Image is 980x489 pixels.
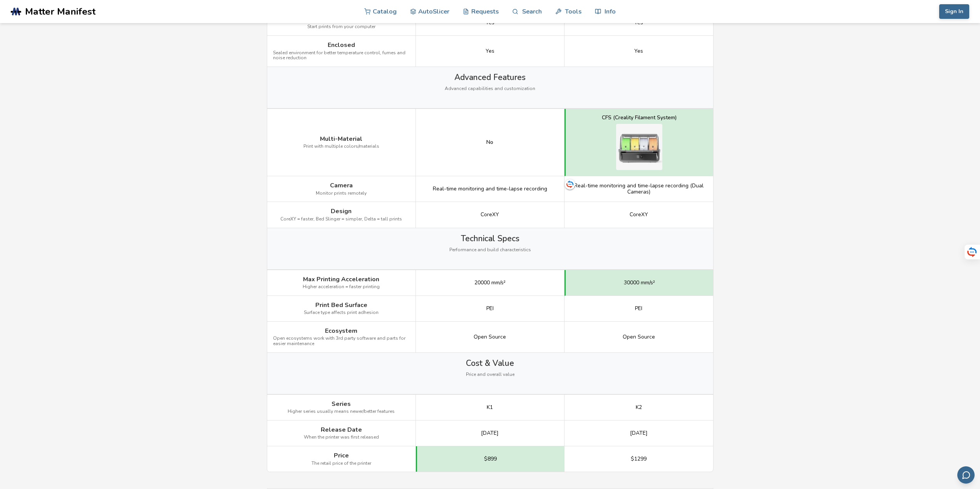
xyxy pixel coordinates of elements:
[602,115,677,121] div: CFS (Creality Filament System)
[449,247,531,253] span: Performance and build characteristics
[486,305,494,312] span: PEI
[280,217,402,222] span: CoreXY = faster, Bed Slinger = simpler, Delta = tall prints
[630,430,648,436] span: [DATE]
[486,48,494,54] span: Yes
[316,191,367,196] span: Monitor prints remotely
[325,327,357,334] span: Ecosystem
[623,334,655,340] span: Open Source
[939,4,969,19] button: Sign In
[328,42,355,48] span: Enclosed
[636,404,642,411] span: K2
[466,359,514,368] span: Cost & Value
[481,430,499,436] span: [DATE]
[315,302,367,309] span: Print Bed Surface
[634,20,643,26] span: Yes
[486,139,493,145] div: No
[273,50,410,61] span: Sealed environment for better temperature control, fumes and noise reduction
[273,336,410,347] span: Open ecosystems work with 3rd party software and parts for easier maintenance
[487,404,493,411] span: K1
[304,310,379,315] span: Surface type affects print adhesion
[334,452,349,459] span: Price
[634,48,643,54] span: Yes
[957,466,975,484] button: Send feedback via email
[630,212,648,218] span: CoreXY
[303,144,379,149] span: Print with multiple colors/materials
[454,73,526,82] span: Advanced Features
[330,182,353,189] span: Camera
[474,280,506,286] span: 20000 mm/s²
[486,20,494,26] span: Yes
[624,280,655,286] span: 30000 mm/s²
[433,186,547,192] span: Real-time monitoring and time-lapse recording
[616,124,662,170] img: Creality K2 Plus multi-material system
[466,372,514,377] span: Price and overall value
[481,212,499,218] span: CoreXY
[631,456,647,462] span: $1299
[332,401,351,407] span: Series
[312,461,371,466] span: The retail price of the printer
[445,86,535,92] span: Advanced capabilities and customization
[484,456,497,462] span: $899
[474,334,506,340] span: Open Source
[304,435,379,440] span: When the printer was first released
[25,6,95,17] span: Matter Manifest
[320,135,362,142] span: Multi-Material
[321,426,362,433] span: Release Date
[331,208,352,215] span: Design
[288,409,395,414] span: Higher series usually means newer/better features
[635,305,642,312] span: PEI
[307,24,375,30] span: Start prints from your computer
[461,234,519,243] span: Technical Specs
[303,276,379,283] span: Max Printing Acceleration
[570,183,707,195] span: Real-time monitoring and time-lapse recording (Dual Cameras)
[303,284,380,290] span: Higher acceleration = faster printing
